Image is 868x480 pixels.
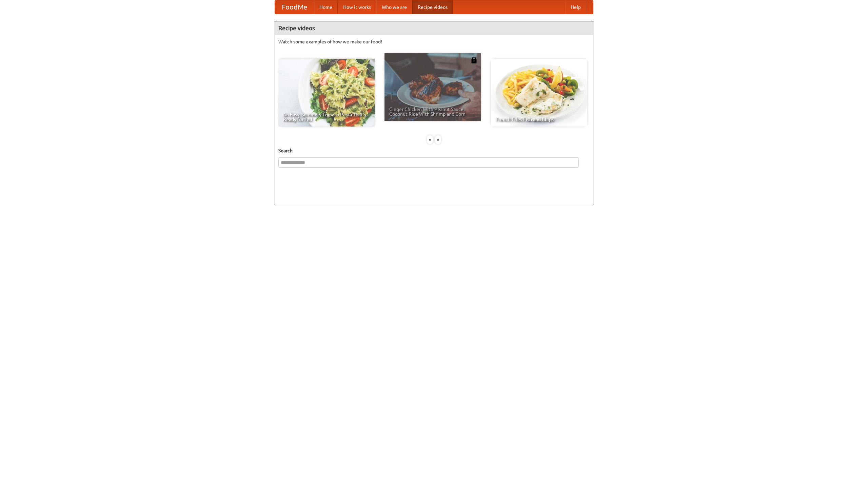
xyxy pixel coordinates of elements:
[496,117,583,122] span: French Fries Fish and Chips
[275,21,593,35] h4: Recipe videos
[376,0,412,14] a: Who we are
[283,112,370,122] span: An Easy, Summery Tomato Pasta That's Ready for Fall
[278,59,375,127] a: An Easy, Summery Tomato Pasta That's Ready for Fall
[412,0,453,14] a: Recipe videos
[278,38,590,45] p: Watch some examples of how we make our food!
[278,147,590,154] h5: Search
[427,135,433,144] div: «
[314,0,338,14] a: Home
[338,0,376,14] a: How it works
[491,59,587,127] a: French Fries Fish and Chips
[275,0,314,14] a: FoodMe
[565,0,586,14] a: Help
[471,57,477,63] img: 483408.png
[435,135,441,144] div: »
